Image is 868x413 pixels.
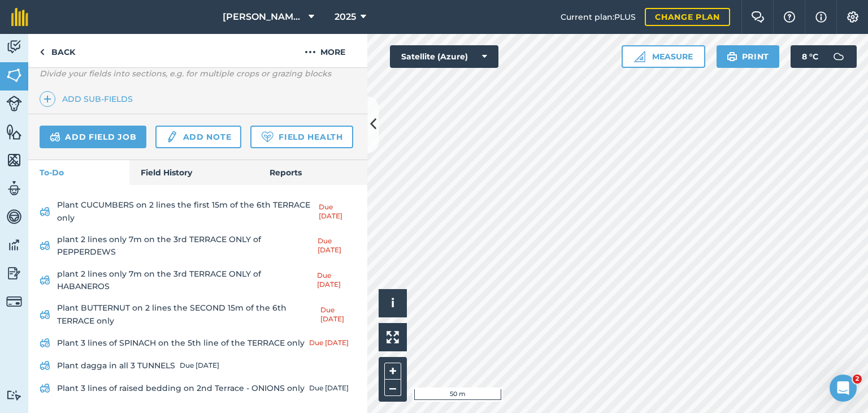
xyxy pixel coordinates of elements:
[391,296,394,310] span: i
[40,205,50,218] img: svg+xml;base64,PD94bWwgdmVyc2lvbj0iMS4wIiBlbmNvZGluZz0idXRmLTgiPz4KPCEtLSBHZW5lcmF0b3I6IEFkb2JlIE...
[6,294,22,309] img: svg+xml;base64,PD94bWwgdmVyc2lvbj0iMS4wIiBlbmNvZGluZz0idXRmLTgiPz4KPCEtLSBHZW5lcmF0b3I6IEFkb2JlIE...
[6,96,22,111] img: svg+xml;base64,PD94bWwgdmVyc2lvbj0iMS4wIiBlbmNvZGluZz0idXRmLTgiPz4KPCEtLSBHZW5lcmF0b3I6IEFkb2JlIE...
[379,289,407,317] button: i
[6,67,22,84] img: svg+xml;base64,PHN2ZyB4bWxucz0iaHR0cDovL3d3dy53My5vcmcvMjAwMC9zdmciIHdpZHRoPSI1NiIgaGVpZ2h0PSI2MC...
[6,390,22,401] img: svg+xml;base64,PD94bWwgdmVyc2lvbj0iMS4wIiBlbmNvZGluZz0idXRmLTgiPz4KPCEtLSBHZW5lcmF0b3I6IEFkb2JlIE...
[40,196,356,226] a: Plant CUCUMBERS on 2 lines the first 15m of the 6th TERRACE onlyDue [DATE]
[155,126,241,148] a: Add note
[283,34,367,67] button: More
[318,236,356,255] div: Due [DATE]
[751,11,765,23] img: Two speech bubbles overlapping with the left bubble in the forefront
[180,361,219,370] div: Due [DATE]
[40,273,50,287] img: svg+xml;base64,PD94bWwgdmVyc2lvbj0iMS4wIiBlbmNvZGluZz0idXRmLTgiPz4KPCEtLSBHZW5lcmF0b3I6IEFkb2JlIE...
[129,160,258,185] a: Field History
[335,10,356,24] span: 2025
[317,271,356,289] div: Due [DATE]
[28,34,86,67] a: Back
[40,265,356,295] a: plant 2 lines only 7m on the 3rd TERRACE ONLY of HABANEROSDue [DATE]
[40,359,50,372] img: svg+xml;base64,PD94bWwgdmVyc2lvbj0iMS4wIiBlbmNvZGluZz0idXRmLTgiPz4KPCEtLSBHZW5lcmF0b3I6IEFkb2JlIE...
[319,203,356,221] div: Due [DATE]
[622,45,705,68] button: Measure
[40,68,331,79] em: Divide your fields into sections, e.g. for multiple crops or grazing blocks
[320,306,356,324] div: Due [DATE]
[50,130,60,144] img: svg+xml;base64,PD94bWwgdmVyc2lvbj0iMS4wIiBlbmNvZGluZz0idXRmLTgiPz4KPCEtLSBHZW5lcmF0b3I6IEFkb2JlIE...
[561,11,636,23] span: Current plan : PLUS
[727,50,737,63] img: svg+xml;base64,PHN2ZyB4bWxucz0iaHR0cDovL3d3dy53My5vcmcvMjAwMC9zdmciIHdpZHRoPSIxOSIgaGVpZ2h0PSIyNC...
[6,123,22,140] img: svg+xml;base64,PHN2ZyB4bWxucz0iaHR0cDovL3d3dy53My5vcmcvMjAwMC9zdmciIHdpZHRoPSI1NiIgaGVpZ2h0PSI2MC...
[6,38,22,55] img: svg+xml;base64,PD94bWwgdmVyc2lvbj0iMS4wIiBlbmNvZGluZz0idXRmLTgiPz4KPCEtLSBHZW5lcmF0b3I6IEFkb2JlIE...
[384,380,401,396] button: –
[634,51,645,62] img: Ruler icon
[309,384,349,393] div: Due [DATE]
[815,10,827,24] img: svg+xml;base64,PHN2ZyB4bWxucz0iaHR0cDovL3d3dy53My5vcmcvMjAwMC9zdmciIHdpZHRoPSIxNyIgaGVpZ2h0PSIxNy...
[309,338,349,347] div: Due [DATE]
[830,375,857,402] iframe: Intercom live chat
[40,299,356,329] a: Plant BUTTERNUT on 2 lines the SECOND 15m of the 6th TERRACE onlyDue [DATE]
[645,8,730,26] a: Change plan
[40,381,50,395] img: svg+xml;base64,PD94bWwgdmVyc2lvbj0iMS4wIiBlbmNvZGluZz0idXRmLTgiPz4KPCEtLSBHZW5lcmF0b3I6IEFkb2JlIE...
[305,45,316,59] img: svg+xml;base64,PHN2ZyB4bWxucz0iaHR0cDovL3d3dy53My5vcmcvMjAwMC9zdmciIHdpZHRoPSIyMCIgaGVpZ2h0PSIyNC...
[40,336,50,350] img: svg+xml;base64,PD94bWwgdmVyc2lvbj0iMS4wIiBlbmNvZGluZz0idXRmLTgiPz4KPCEtLSBHZW5lcmF0b3I6IEFkb2JlIE...
[40,126,146,148] a: Add field job
[853,375,862,384] span: 2
[717,45,780,68] button: Print
[258,160,367,185] a: Reports
[390,45,498,68] button: Satellite (Azure)
[6,180,22,197] img: svg+xml;base64,PD94bWwgdmVyc2lvbj0iMS4wIiBlbmNvZGluZz0idXRmLTgiPz4KPCEtLSBHZW5lcmF0b3I6IEFkb2JlIE...
[250,126,353,148] a: Field Health
[40,45,45,59] img: svg+xml;base64,PHN2ZyB4bWxucz0iaHR0cDovL3d3dy53My5vcmcvMjAwMC9zdmciIHdpZHRoPSI5IiBoZWlnaHQ9IjI0Ii...
[802,45,818,68] span: 8 ° C
[384,363,401,380] button: +
[40,356,356,375] a: Plant dagga in all 3 TUNNELSDue [DATE]
[783,11,796,23] img: A question mark icon
[11,8,28,26] img: fieldmargin Logo
[40,91,137,107] a: Add sub-fields
[846,11,860,23] img: A cog icon
[166,130,178,144] img: svg+xml;base64,PD94bWwgdmVyc2lvbj0iMS4wIiBlbmNvZGluZz0idXRmLTgiPz4KPCEtLSBHZW5lcmF0b3I6IEFkb2JlIE...
[6,236,22,253] img: svg+xml;base64,PD94bWwgdmVyc2lvbj0iMS4wIiBlbmNvZGluZz0idXRmLTgiPz4KPCEtLSBHZW5lcmF0b3I6IEFkb2JlIE...
[387,331,399,343] img: Four arrows, one pointing top left, one top right, one bottom right and the last bottom left
[40,308,50,321] img: svg+xml;base64,PD94bWwgdmVyc2lvbj0iMS4wIiBlbmNvZGluZz0idXRmLTgiPz4KPCEtLSBHZW5lcmF0b3I6IEFkb2JlIE...
[40,334,356,352] a: Plant 3 lines of SPINACH on the 5th line of the TERRACE onlyDue [DATE]
[40,231,356,261] a: plant 2 lines only 7m on the 3rd TERRACE ONLY of PEPPERDEWSDue [DATE]
[827,45,850,68] img: svg+xml;base64,PD94bWwgdmVyc2lvbj0iMS4wIiBlbmNvZGluZz0idXRmLTgiPz4KPCEtLSBHZW5lcmF0b3I6IEFkb2JlIE...
[44,92,51,106] img: svg+xml;base64,PHN2ZyB4bWxucz0iaHR0cDovL3d3dy53My5vcmcvMjAwMC9zdmciIHdpZHRoPSIxNCIgaGVpZ2h0PSIyNC...
[28,160,129,185] a: To-Do
[791,45,857,68] button: 8 °C
[40,379,356,397] a: Plant 3 lines of raised bedding on 2nd Terrace - ONIONS onlyDue [DATE]
[6,152,22,169] img: svg+xml;base64,PHN2ZyB4bWxucz0iaHR0cDovL3d3dy53My5vcmcvMjAwMC9zdmciIHdpZHRoPSI1NiIgaGVpZ2h0PSI2MC...
[40,239,50,252] img: svg+xml;base64,PD94bWwgdmVyc2lvbj0iMS4wIiBlbmNvZGluZz0idXRmLTgiPz4KPCEtLSBHZW5lcmF0b3I6IEFkb2JlIE...
[6,208,22,225] img: svg+xml;base64,PD94bWwgdmVyc2lvbj0iMS4wIiBlbmNvZGluZz0idXRmLTgiPz4KPCEtLSBHZW5lcmF0b3I6IEFkb2JlIE...
[6,265,22,282] img: svg+xml;base64,PD94bWwgdmVyc2lvbj0iMS4wIiBlbmNvZGluZz0idXRmLTgiPz4KPCEtLSBHZW5lcmF0b3I6IEFkb2JlIE...
[223,10,304,24] span: [PERSON_NAME] Farm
